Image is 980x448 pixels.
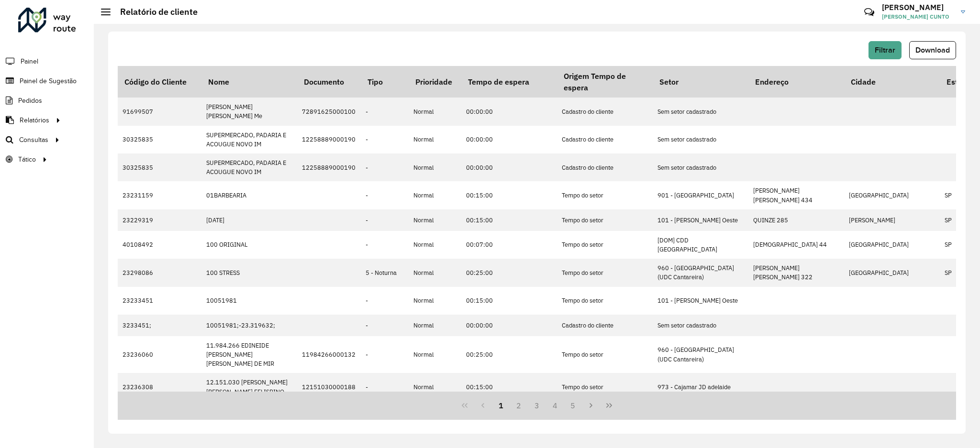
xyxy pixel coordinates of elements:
[528,396,546,415] button: 3
[201,98,297,125] td: [PERSON_NAME] [PERSON_NAME] Me
[201,231,297,259] td: 100 ORIGINAL
[557,336,653,373] td: Tempo do setor
[118,259,201,286] td: 23298086
[409,259,461,286] td: Normal
[492,396,510,415] button: 1
[557,259,653,286] td: Tempo do setor
[461,126,557,153] td: 00:00:00
[882,12,954,21] span: [PERSON_NAME] CUNTO
[653,181,748,209] td: 901 - [GEOGRAPHIC_DATA]
[409,153,461,181] td: Normal
[461,66,557,98] th: Tempo de espera
[653,153,748,181] td: Sem setor cadastrado
[844,231,940,259] td: [GEOGRAPHIC_DATA]
[297,98,361,125] td: 72891625000100
[20,76,77,86] span: Painel de Sugestão
[653,231,748,259] td: [DOM] CDD [GEOGRAPHIC_DATA]
[557,315,653,336] td: Cadastro do cliente
[409,209,461,231] td: Normal
[297,66,361,98] th: Documento
[557,66,653,98] th: Origem Tempo de espera
[201,209,297,231] td: [DATE]
[111,7,198,17] h2: Relatório de cliente
[118,181,201,209] td: 23231159
[201,181,297,209] td: 01BARBEARIA
[748,259,844,286] td: [PERSON_NAME] [PERSON_NAME] 322
[361,259,409,286] td: 5 - Noturna
[461,287,557,315] td: 00:15:00
[201,259,297,286] td: 100 STRESS
[118,126,201,153] td: 30325835
[409,66,461,98] th: Prioridade
[461,336,557,373] td: 00:25:00
[361,181,409,209] td: -
[882,3,954,12] h3: [PERSON_NAME]
[361,373,409,401] td: -
[409,373,461,401] td: Normal
[875,46,895,54] span: Filtrar
[557,231,653,259] td: Tempo do setor
[600,396,618,415] button: Last Page
[915,46,950,54] span: Download
[653,209,748,231] td: 101 - [PERSON_NAME] Oeste
[653,373,748,401] td: 973 - Cajamar JD adelaide
[201,66,297,98] th: Nome
[844,259,940,286] td: [GEOGRAPHIC_DATA]
[361,98,409,125] td: -
[297,126,361,153] td: 12258889000190
[361,209,409,231] td: -
[653,315,748,336] td: Sem setor cadastrado
[118,153,201,181] td: 30325835
[361,287,409,315] td: -
[409,98,461,125] td: Normal
[653,287,748,315] td: 101 - [PERSON_NAME] Oeste
[461,231,557,259] td: 00:07:00
[361,126,409,153] td: -
[409,126,461,153] td: Normal
[201,153,297,181] td: SUPERMERCADO, PADARIA E ACOUGUE NOVO IM
[557,126,653,153] td: Cadastro do cliente
[748,181,844,209] td: [PERSON_NAME] [PERSON_NAME] 434
[869,41,902,59] button: Filtrar
[361,153,409,181] td: -
[557,373,653,401] td: Tempo do setor
[653,98,748,125] td: Sem setor cadastrado
[844,209,940,231] td: [PERSON_NAME]
[118,336,201,373] td: 23236060
[859,2,880,22] a: Contato Rápido
[361,66,409,98] th: Tipo
[361,336,409,373] td: -
[461,209,557,231] td: 00:15:00
[557,287,653,315] td: Tempo do setor
[557,209,653,231] td: Tempo do setor
[361,231,409,259] td: -
[748,231,844,259] td: [DEMOGRAPHIC_DATA] 44
[409,181,461,209] td: Normal
[201,315,297,336] td: 10051981;-23.319632;
[748,66,844,98] th: Endereço
[748,209,844,231] td: QUINZE 285
[118,315,201,336] td: 3233451;
[653,66,748,98] th: Setor
[844,66,940,98] th: Cidade
[510,396,528,415] button: 2
[653,259,748,286] td: 960 - [GEOGRAPHIC_DATA] (UDC Cantareira)
[844,181,940,209] td: [GEOGRAPHIC_DATA]
[118,231,201,259] td: 40108492
[557,153,653,181] td: Cadastro do cliente
[461,259,557,286] td: 00:25:00
[118,66,201,98] th: Código do Cliente
[201,126,297,153] td: SUPERMERCADO, PADARIA E ACOUGUE NOVO IM
[557,181,653,209] td: Tempo do setor
[19,135,48,145] span: Consultas
[361,315,409,336] td: -
[297,153,361,181] td: 12258889000190
[461,373,557,401] td: 00:15:00
[461,315,557,336] td: 00:00:00
[118,209,201,231] td: 23229319
[118,98,201,125] td: 91699507
[409,315,461,336] td: Normal
[653,336,748,373] td: 960 - [GEOGRAPHIC_DATA] (UDC Cantareira)
[18,96,42,106] span: Pedidos
[297,336,361,373] td: 11984266000132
